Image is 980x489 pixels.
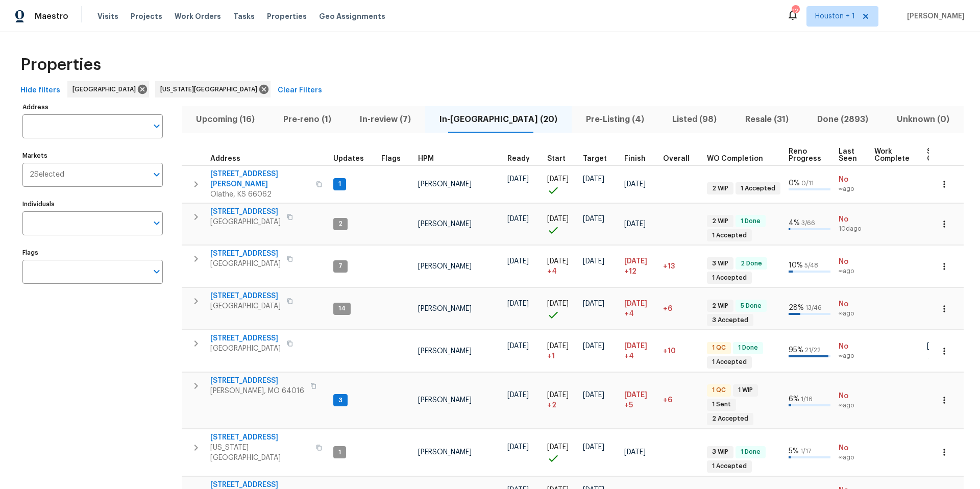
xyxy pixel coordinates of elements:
[547,343,569,350] span: [DATE]
[160,84,261,94] span: [US_STATE][GEOGRAPHIC_DATA]
[664,112,725,127] span: Listed (98)
[418,155,434,162] span: HPM
[839,175,866,185] span: No
[418,181,472,188] span: [PERSON_NAME]
[547,392,569,399] span: [DATE]
[334,262,347,271] span: 7
[874,148,910,162] span: Work Complete
[789,396,799,403] span: 6 %
[22,201,163,207] label: Individuals
[708,231,751,240] span: 1 Accepted
[155,81,271,97] div: [US_STATE][GEOGRAPHIC_DATA]
[22,153,163,159] label: Markets
[624,392,647,399] span: [DATE]
[210,301,281,311] span: [GEOGRAPHIC_DATA]
[507,215,529,223] span: [DATE]
[583,444,604,451] span: [DATE]
[20,84,60,97] span: Hide filters
[737,259,766,268] span: 2 Done
[620,373,659,429] td: Scheduled to finish 5 day(s) late
[507,155,530,162] span: Ready
[35,11,68,21] span: Maestro
[734,386,757,395] span: 1 WIP
[624,343,647,350] span: [DATE]
[708,344,730,352] span: 1 QC
[801,396,813,402] span: 1 / 16
[150,167,164,182] button: Open
[543,203,579,245] td: Project started on time
[210,217,281,227] span: [GEOGRAPHIC_DATA]
[839,148,857,162] span: Last Seen
[275,112,339,127] span: Pre-reno (1)
[789,262,803,269] span: 10 %
[734,344,762,352] span: 1 Done
[789,180,800,187] span: 0 %
[22,250,163,256] label: Flags
[801,220,815,226] span: 3 / 66
[707,155,763,162] span: WO Completion
[839,225,866,233] span: 10d ago
[737,184,779,193] span: 1 Accepted
[210,207,281,217] span: [STREET_ADDRESS]
[839,443,866,453] span: No
[889,112,958,127] span: Unknown (0)
[543,165,579,203] td: Project started on time
[507,444,529,451] span: [DATE]
[624,221,646,228] span: [DATE]
[507,155,539,162] div: Earliest renovation start date (first business day after COE or Checkout)
[663,155,690,162] span: Overall
[708,400,735,409] span: 1 Sent
[708,414,752,423] span: 2 Accepted
[547,444,569,451] span: [DATE]
[72,84,140,94] span: [GEOGRAPHIC_DATA]
[334,448,345,457] span: 1
[583,215,604,223] span: [DATE]
[839,257,866,267] span: No
[210,386,304,396] span: [PERSON_NAME], MO 64016
[210,155,240,162] span: Address
[547,155,575,162] div: Actual renovation start date
[507,300,529,307] span: [DATE]
[708,184,732,193] span: 2 WIP
[903,11,965,21] span: [PERSON_NAME]
[839,309,866,318] span: ∞ ago
[418,348,472,355] span: [PERSON_NAME]
[131,11,162,21] span: Projects
[663,305,672,312] span: +6
[708,358,751,366] span: 1 Accepted
[663,263,675,270] span: +13
[418,305,472,312] span: [PERSON_NAME]
[839,401,866,410] span: ∞ ago
[543,330,579,372] td: Project started 1 days late
[543,246,579,287] td: Project started 4 days late
[547,155,566,162] span: Start
[624,266,636,277] span: +12
[663,348,676,355] span: +10
[547,266,557,277] span: + 4
[431,112,566,127] span: In-[GEOGRAPHIC_DATA] (20)
[815,11,855,21] span: Houston + 1
[547,176,569,183] span: [DATE]
[663,155,699,162] div: Days past target finish date
[624,309,634,319] span: +4
[267,11,307,21] span: Properties
[507,176,529,183] span: [DATE]
[30,170,64,179] span: 2 Selected
[659,288,703,330] td: 6 day(s) past target finish date
[839,453,866,462] span: ∞ ago
[805,347,821,353] span: 21 / 22
[737,302,766,310] span: 5 Done
[210,344,281,354] span: [GEOGRAPHIC_DATA]
[624,351,634,361] span: +4
[210,249,281,259] span: [STREET_ADDRESS]
[708,259,732,268] span: 3 WIP
[583,155,616,162] div: Target renovation project end date
[543,288,579,330] td: Project started on time
[839,299,866,309] span: No
[708,386,730,395] span: 1 QC
[97,11,118,21] span: Visits
[150,216,164,230] button: Open
[188,112,263,127] span: Upcoming (16)
[659,373,703,429] td: 6 day(s) past target finish date
[210,189,310,200] span: Olathe, KS 66062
